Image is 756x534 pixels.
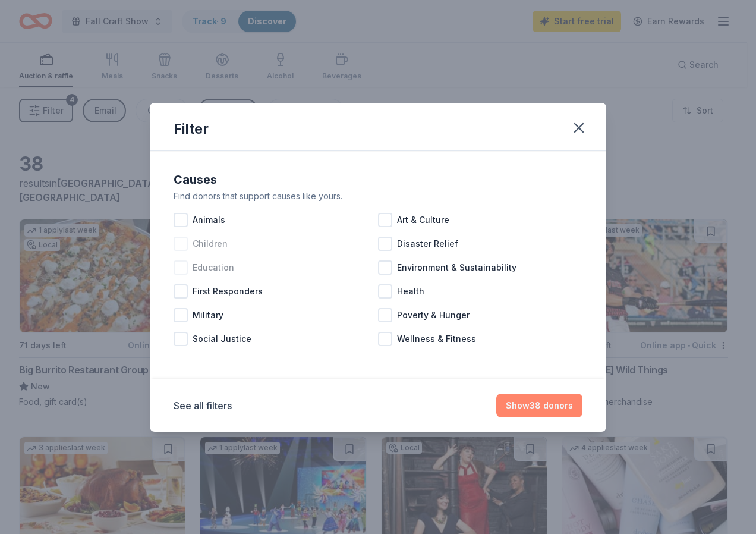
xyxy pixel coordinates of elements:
span: Military [193,308,223,322]
span: Poverty & Hunger [397,308,470,322]
span: Art & Culture [397,213,449,227]
span: Animals [193,213,225,227]
button: Show38 donors [496,394,582,417]
span: Health [397,284,424,299]
div: Find donors that support causes like yours. [174,189,582,203]
span: Social Justice [193,332,251,346]
div: Filter [174,120,209,139]
span: Education [193,260,234,275]
span: Environment & Sustainability [397,260,516,275]
div: Causes [174,170,582,189]
button: See all filters [174,398,232,413]
span: First Responders [193,284,263,299]
span: Wellness & Fitness [397,332,476,346]
span: Children [193,237,228,251]
span: Disaster Relief [397,237,458,251]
